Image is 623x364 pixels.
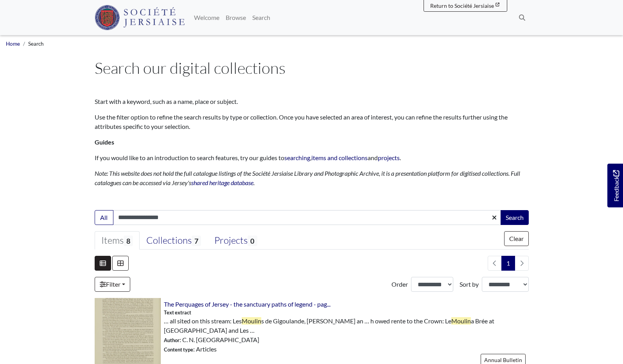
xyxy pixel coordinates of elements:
[146,235,201,246] div: Collections
[101,235,133,246] div: Items
[391,280,408,289] label: Order
[95,170,520,186] em: Note: This website does not hold the full catalogue listings of the Société Jersiaise Library and...
[611,170,621,202] span: Feedback
[504,231,529,246] button: Clear
[95,5,185,30] img: Société Jersiaise
[95,277,130,292] a: Filter
[124,236,133,246] span: 8
[164,337,180,343] span: Author
[191,10,223,25] a: Welcome
[249,10,273,25] a: Search
[95,112,529,131] p: Use the filter option to refine the search results by type or collection. Once you have selected ...
[501,210,529,225] button: Search
[28,41,44,47] span: Search
[192,236,201,246] span: 7
[95,210,113,225] button: All
[95,59,529,77] h1: Search our digital collections
[164,316,529,335] span: … all sited on this stream: Les s de Gigoulande, [PERSON_NAME] an … h owed rente to the Crown: Le...
[485,256,529,271] nav: pagination
[95,97,529,106] p: Start with a keyword, such as a name, place or subject.
[607,164,623,207] a: Would you like to provide feedback?
[95,138,114,146] strong: Guides
[164,346,193,353] span: Content type
[501,256,515,271] span: Goto page 1
[191,179,253,186] a: shared heritage database
[488,256,502,271] li: Previous page
[223,10,249,25] a: Browse
[311,154,368,161] a: items and collections
[242,317,261,325] span: Moulin
[164,344,217,354] span: : Articles
[378,154,400,161] a: projects
[95,298,161,364] img: The Perquages of Jersey - the sanctuary paths of legend - page 42
[113,210,501,225] input: Enter one or more search terms...
[430,2,494,9] span: Return to Société Jersiaise
[95,153,529,162] p: If you would like to an introduction to search features, try our guides to , and .
[451,317,471,325] span: Moulin
[214,235,257,246] div: Projects
[284,154,310,161] a: searching
[460,280,479,289] label: Sort by
[6,41,20,47] a: Home
[164,300,330,308] a: The Perquages of Jersey - the sanctuary paths of legend - pag...
[95,3,185,32] a: Société Jersiaise logo
[164,309,191,316] span: Text extract
[248,236,257,246] span: 0
[164,335,259,344] span: : C. N. [GEOGRAPHIC_DATA]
